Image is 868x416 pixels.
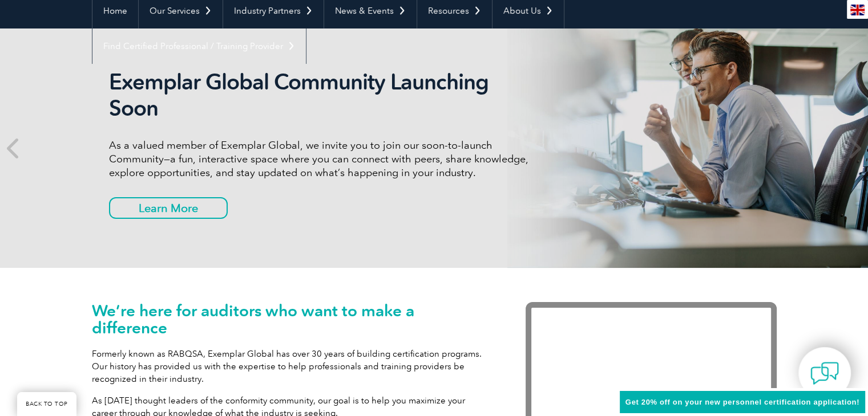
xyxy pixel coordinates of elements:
[92,348,491,385] p: Formerly known as RABQSA, Exemplar Global has over 30 years of building certification programs. O...
[109,197,228,219] a: Learn More
[17,392,76,416] a: BACK TO TOP
[109,69,537,121] h2: Exemplar Global Community Launching Soon
[625,398,859,406] span: Get 20% off on your new personnel certification application!
[109,138,537,180] p: As a valued member of Exemplar Global, we invite you to join our soon-to-launch Community—a fun, ...
[810,359,839,388] img: contact-chat.png
[92,302,491,336] h1: We’re here for auditors who want to make a difference
[850,5,865,15] img: en
[92,28,306,64] a: Find Certified Professional / Training Provider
